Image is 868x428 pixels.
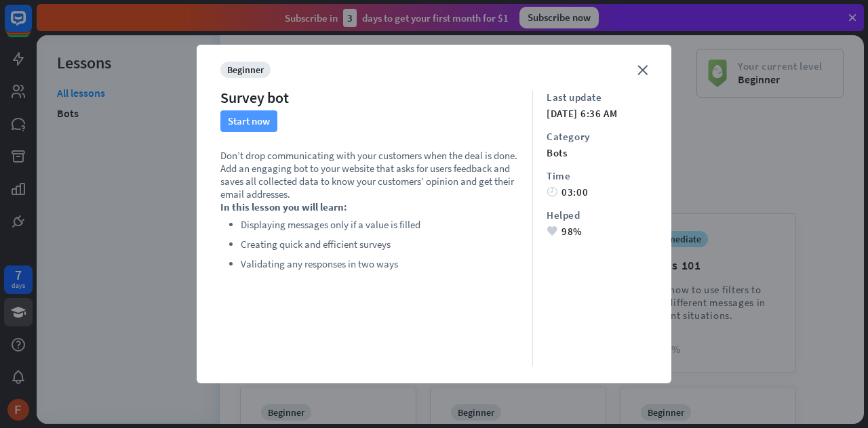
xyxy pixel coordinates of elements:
[547,107,648,120] div: [DATE] 6:36 AM
[547,146,648,159] div: bots
[547,226,557,236] i: heart
[220,88,289,107] div: Survey bot
[220,149,519,200] p: Don’t drop communicating with your customers when the deal is done. Add an engaging bot to your w...
[637,65,648,75] i: close
[220,110,277,132] button: Start now
[547,225,648,238] div: 98%
[547,186,648,198] div: 03:00
[241,236,519,253] li: Creating quick and efficient surveys
[547,169,648,182] div: Time
[547,187,557,197] i: time
[241,256,519,272] li: Validating any responses in two ways
[11,5,52,46] button: Open LiveChat chat widget
[547,91,648,104] div: Last update
[220,200,347,213] strong: In this lesson you will learn:
[547,130,648,143] div: Category
[547,209,648,221] div: Helped
[220,62,271,78] div: beginner
[241,217,519,233] li: Displaying messages only if a value is filled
